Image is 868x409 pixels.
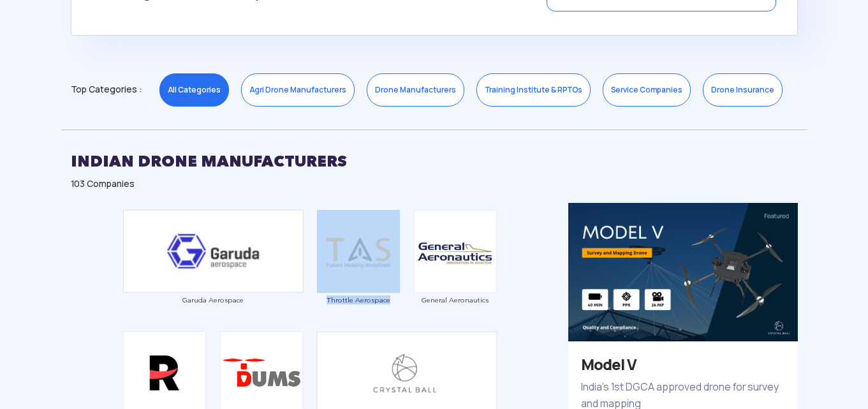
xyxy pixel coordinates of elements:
[316,244,401,303] a: Throttle Aerospace
[122,209,304,293] img: ic_garuda_eco.png
[367,73,464,107] a: Drone Manufacturers
[413,296,497,304] span: General Aeronautics
[317,210,400,293] img: ic_throttle.png
[703,73,783,107] a: Drone Insurance
[568,203,798,341] img: bg_eco_crystal.png
[316,296,401,304] span: Throttle Aerospace
[122,244,304,304] a: Garuda Aerospace
[241,73,355,107] a: Agri Drone Manufacturers
[603,73,691,107] a: Service Companies
[581,354,785,376] h3: Model V
[71,79,142,100] span: Top Categories :
[159,73,229,107] a: All Categories
[413,244,497,303] a: General Aeronautics
[71,145,798,177] h2: INDIAN DRONE MANUFACTURERS
[71,177,798,190] div: 103 Companies
[476,73,591,107] a: Training Institute & RPTOs
[122,296,304,304] span: Garuda Aerospace
[414,210,497,293] img: ic_general.png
